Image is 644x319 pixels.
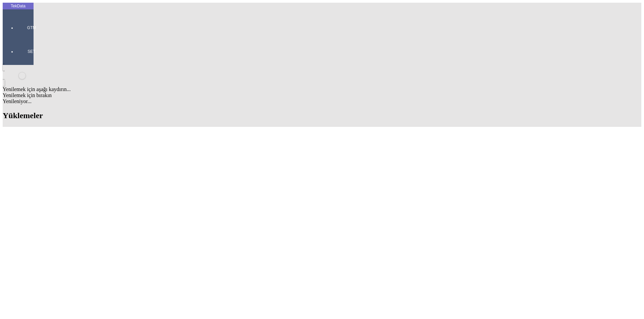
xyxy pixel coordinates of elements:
[3,92,641,98] div: Yenilemek için bırakın
[21,25,42,30] span: GTM
[3,86,641,92] div: Yenilemek için aşağı kaydırın...
[3,3,34,9] div: TekData
[3,111,641,120] h2: Yüklemeler
[21,49,42,54] span: SET
[3,98,641,104] div: Yenileniyor...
